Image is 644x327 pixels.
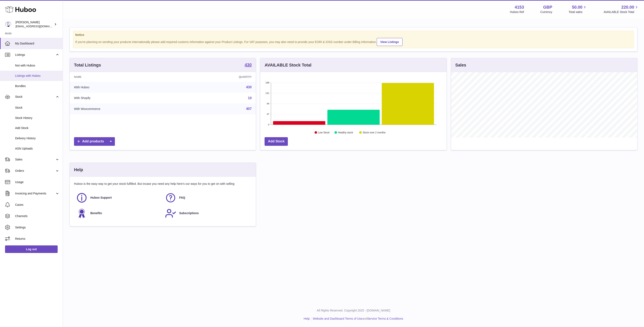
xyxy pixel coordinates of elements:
[15,106,60,110] span: Stock
[70,72,185,82] th: Name
[70,93,185,104] td: With Shopify
[367,317,403,320] a: Service Terms & Conditions
[265,81,269,84] text: 188
[70,82,185,93] td: With Huboo
[74,62,101,68] h3: Total Listings
[15,126,60,130] span: Add Stock
[543,4,552,10] strong: GBP
[265,92,269,94] text: 141
[510,10,524,14] div: Huboo Ref
[66,309,641,313] p: All Rights Reserved. Copyright 2025 - [DOMAIN_NAME]
[15,74,60,78] span: Listings with Huboo
[245,63,252,67] strong: 430
[15,169,55,173] span: Orders
[76,208,161,219] a: Benefits
[265,137,288,146] a: Add Stock
[15,42,60,46] span: My Dashboard
[5,245,58,253] a: Log out
[621,4,634,10] span: 220.00
[245,63,252,68] a: 430
[455,62,466,68] h3: Sales
[363,131,386,134] text: Stock over 2 months
[15,237,60,241] span: Returns
[246,85,252,89] a: 430
[15,203,60,207] span: Cases
[179,196,185,200] span: FAQ
[572,4,582,10] span: 50.00
[74,182,252,186] p: Huboo is the easy way to get your stock fulfilled. But incase you need any help here's our ways f...
[179,211,199,215] span: Subscriptions
[313,317,362,320] a: Website and Dashboard Terms of Use
[248,96,252,100] a: 10
[74,137,115,146] a: Add products
[70,103,185,114] td: With Woocommerce
[90,211,102,215] span: Benefits
[15,64,60,68] span: Not with Huboo
[304,317,310,320] a: Help
[604,4,639,14] a: 220.00 AVAILABLE Stock Total
[5,21,11,27] img: sales@kasefilters.com
[16,25,62,28] span: [EMAIL_ADDRESS][DOMAIN_NAME]
[540,10,552,14] div: Currency
[165,192,250,203] a: FAQ
[311,317,403,321] li: and
[604,10,639,14] span: AVAILABLE Stock Total
[246,107,252,111] a: 407
[15,84,60,88] span: Bundles
[15,53,55,57] span: Listings
[15,116,60,120] span: Stock History
[265,62,311,68] h3: AVAILABLE Stock Total
[268,123,269,126] text: 0
[515,4,524,10] strong: 4153
[75,37,632,46] div: If you're planning on sending your products internationally please add required customs informati...
[15,225,60,229] span: Settings
[318,131,330,134] text: Low Stock
[267,113,269,115] text: 47
[185,72,256,82] th: Quantity
[15,180,60,184] span: Usage
[15,158,55,162] span: Sales
[15,192,55,195] span: Invoicing and Payments
[569,10,587,14] span: Total sales
[16,20,53,28] div: [PERSON_NAME]
[74,167,83,173] h3: Help
[75,33,632,37] strong: Notice
[76,192,161,203] a: Huboo Support
[165,208,250,219] a: Subscriptions
[569,4,587,14] a: 50.00 Total sales
[15,214,60,218] span: Channels
[15,95,55,99] span: Stock
[267,102,269,105] text: 94
[90,196,112,200] span: Huboo Support
[338,131,353,134] text: Healthy stock
[15,136,60,140] span: Delivery History
[15,147,60,151] span: ASN Uploads
[377,38,402,46] a: View Listings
